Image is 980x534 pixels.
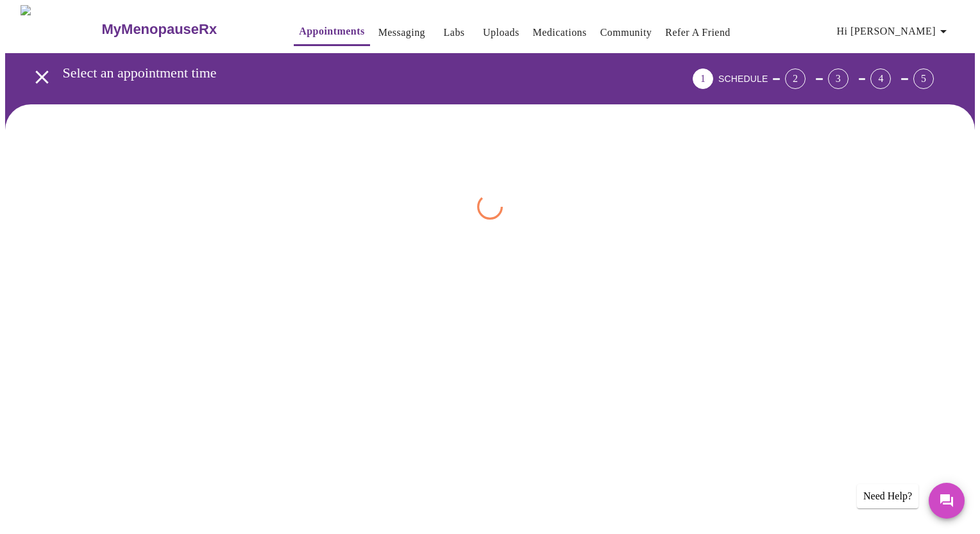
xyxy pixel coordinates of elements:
[478,20,525,45] button: Uploads
[378,24,425,42] a: Messaging
[665,24,731,42] a: Refer a Friend
[23,58,61,96] button: open drawer
[294,19,369,46] button: Appointments
[600,24,652,42] a: Community
[857,484,918,508] div: Need Help?
[929,483,965,519] button: Messages
[595,20,657,45] button: Community
[102,21,217,38] h3: MyMenopauseRx
[434,20,475,45] button: Labs
[63,65,621,81] h3: Select an appointment time
[837,22,951,40] span: Hi [PERSON_NAME]
[693,69,713,89] div: 1
[100,7,268,52] a: MyMenopauseRx
[444,24,465,42] a: Labs
[785,69,806,89] div: 2
[913,69,934,89] div: 5
[828,69,849,89] div: 3
[832,19,956,44] button: Hi [PERSON_NAME]
[373,20,430,45] button: Messaging
[718,74,768,84] span: SCHEDULE
[21,5,100,53] img: MyMenopauseRx Logo
[528,20,592,45] button: Medications
[870,69,891,89] div: 4
[483,24,520,42] a: Uploads
[299,22,364,40] a: Appointments
[660,20,736,45] button: Refer a Friend
[533,24,587,42] a: Medications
